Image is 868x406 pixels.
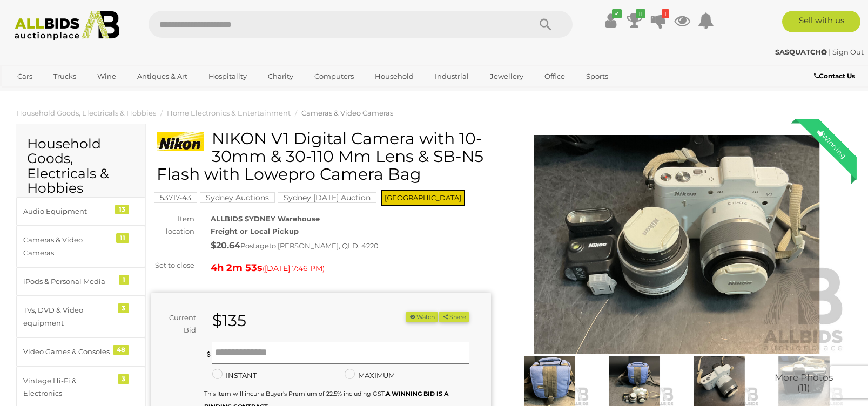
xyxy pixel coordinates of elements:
[775,373,833,393] span: More Photos (11)
[130,67,194,85] a: Antiques & Art
[23,375,112,400] div: Vintage Hi-Fi & Electronics
[345,369,395,382] label: MAXIMUM
[157,132,204,151] img: NIKON V1 Digital Camera with 10-30mm & 30-110 Mm Lens & SB-N5 Flash with Lowepro Camera Bag
[167,109,291,117] a: Home Electronics & Entertainment
[519,11,573,38] button: Search
[832,48,864,56] a: Sign Out
[829,48,831,56] span: |
[154,192,197,203] mark: 53717-43
[23,205,112,218] div: Audio Equipment
[23,275,112,288] div: iPods & Personal Media
[27,137,134,196] h2: Household Goods, Electricals & Hobbies
[211,227,299,235] strong: Freight or Local Pickup
[23,346,112,358] div: Video Games & Consoles
[143,213,203,238] div: Item location
[201,67,254,85] a: Hospitality
[16,109,156,117] a: Household Goods, Electricals & Hobbies
[579,67,615,85] a: Sports
[278,192,376,203] mark: Sydney [DATE] Auction
[154,193,197,202] a: 53717-43
[814,70,858,82] a: Contact Us
[9,11,126,40] img: Allbids.com.au
[157,130,488,183] h1: NIKON V1 Digital Camera with 10-30mm & 30-110 Mm Lens & SB-N5 Flash with Lowepro Camera Bag
[143,259,203,272] div: Set to close
[212,310,246,330] strong: $135
[269,241,379,250] span: to [PERSON_NAME], QLD, 4220
[662,9,669,18] i: 1
[775,48,827,56] strong: SASQUATCH
[507,135,847,354] img: NIKON V1 Digital Camera with 10-30mm & 30-110 Mm Lens & SB-N5 Flash with Lowepro Camera Bag
[200,192,275,203] mark: Sydney Auctions
[627,11,643,30] a: 11
[814,72,855,80] b: Contact Us
[406,312,438,323] button: Watch
[782,11,860,32] a: Sell with us
[16,267,145,296] a: iPods & Personal Media 1
[212,369,257,382] label: INSTANT
[211,262,263,274] strong: 4h 2m 53s
[428,67,476,85] a: Industrial
[612,9,622,18] i: ✔
[368,67,421,85] a: Household
[113,345,129,355] div: 48
[406,312,438,323] li: Watch this item
[603,11,619,30] a: ✔
[200,193,275,202] a: Sydney Auctions
[10,67,39,85] a: Cars
[775,48,829,56] a: SASQUATCH
[211,240,240,251] strong: $20.64
[118,374,129,384] div: 3
[115,205,129,214] div: 13
[211,238,491,254] div: Postage
[301,109,393,117] a: Cameras & Video Cameras
[10,85,101,103] a: [GEOGRAPHIC_DATA]
[439,312,469,323] button: Share
[278,193,376,202] a: Sydney [DATE] Auction
[261,67,300,85] a: Charity
[650,11,667,30] a: 1
[16,197,145,226] a: Audio Equipment 13
[118,303,129,313] div: 3
[307,67,361,85] a: Computers
[23,234,112,259] div: Cameras & Video Cameras
[90,67,123,85] a: Wine
[16,337,145,366] a: Video Games & Consoles 48
[211,214,320,223] strong: ALLBIDS SYDNEY Warehouse
[151,312,204,337] div: Current Bid
[483,67,530,85] a: Jewellery
[116,233,129,243] div: 11
[263,264,325,273] span: ( )
[16,226,145,267] a: Cameras & Video Cameras 11
[636,9,645,18] i: 11
[381,190,465,206] span: [GEOGRAPHIC_DATA]
[23,304,112,329] div: TVs, DVD & Video equipment
[807,119,857,168] div: Winning
[119,275,129,285] div: 1
[537,67,572,85] a: Office
[46,67,83,85] a: Trucks
[16,296,145,337] a: TVs, DVD & Video equipment 3
[265,263,322,273] span: [DATE] 7:46 PM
